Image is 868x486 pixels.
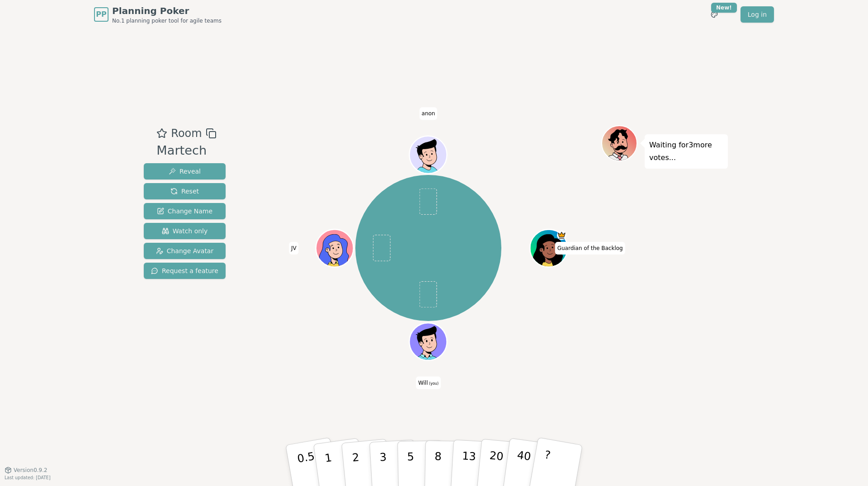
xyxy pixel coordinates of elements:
[96,9,106,20] span: PP
[557,231,566,240] span: Guardian of the Backlog is the host
[555,242,625,255] span: Click to change your name
[5,467,47,474] button: Version0.9.2
[420,107,438,120] span: Click to change your name
[170,187,199,196] span: Reset
[157,207,212,216] span: Change Name
[144,203,226,219] button: Change Name
[428,381,439,385] span: (you)
[112,17,222,24] span: No.1 planning poker tool for agile teams
[706,6,722,23] button: New!
[144,163,226,179] button: Reveal
[14,467,47,474] span: Version 0.9.2
[156,246,214,255] span: Change Avatar
[156,125,167,142] button: Add as favourite
[112,5,222,17] span: Planning Poker
[144,223,226,239] button: Watch only
[171,125,202,142] span: Room
[289,242,299,255] span: Click to change your name
[649,139,723,164] p: Waiting for 3 more votes...
[144,243,226,259] button: Change Avatar
[144,183,226,199] button: Reset
[5,475,51,480] span: Last updated: [DATE]
[416,376,441,389] span: Click to change your name
[144,263,226,279] button: Request a feature
[169,167,201,176] span: Reveal
[711,3,737,13] div: New!
[94,5,222,24] a: PPPlanning PokerNo.1 planning poker tool for agile teams
[410,324,446,359] button: Click to change your avatar
[156,142,216,160] div: Martech
[741,6,774,23] a: Log in
[151,266,218,275] span: Request a feature
[162,226,208,236] span: Watch only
